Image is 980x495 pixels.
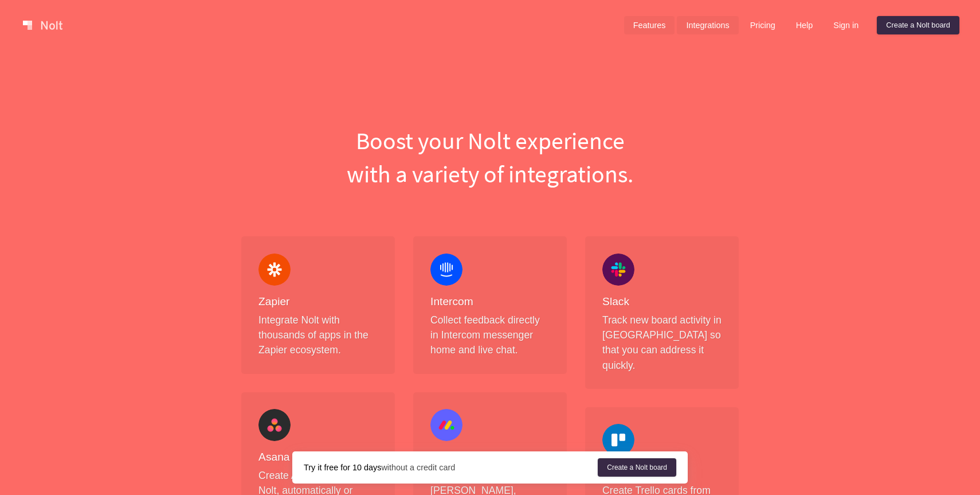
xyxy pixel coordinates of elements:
a: Features [624,16,675,34]
a: Pricing [741,16,785,34]
p: Collect feedback directly in Intercom messenger home and live chat. [430,313,550,358]
p: Integrate Nolt with thousands of apps in the Zapier ecosystem. [258,313,378,358]
a: Create a Nolt board [877,16,959,34]
strong: Try it free for 10 days [304,463,381,472]
p: Track new board activity in [GEOGRAPHIC_DATA] so that you can address it quickly. [602,313,722,373]
h4: Intercom [430,295,550,309]
h4: [DATE] [430,450,550,465]
a: Create a Nolt board [598,458,676,477]
h1: Boost your Nolt experience with a variety of integrations. [232,124,748,190]
div: without a credit card [304,462,598,473]
a: Integrations [677,16,738,34]
h4: Zapier [258,295,378,309]
h4: Asana [258,450,378,465]
h4: Slack [602,295,722,309]
a: Sign in [824,16,868,34]
a: Help [787,16,822,34]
